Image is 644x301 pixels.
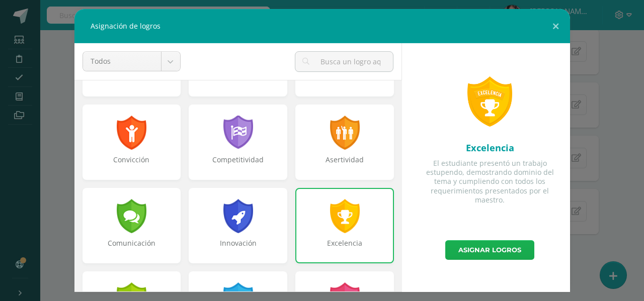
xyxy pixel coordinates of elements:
div: Determinación [190,71,286,91]
span: Todos [91,52,153,71]
div: Excelencia [296,238,393,258]
div: Autosuficiencia [84,71,180,91]
div: Asertividad [296,155,393,175]
div: Asignación de logros [74,9,570,43]
div: Innovación [190,238,286,258]
div: El estudiante presentó un trabajo estupendo, demostrando dominio del tema y cumpliendo con todos ... [418,159,562,205]
div: Excelencia [418,142,562,154]
div: Comunicación [84,238,180,258]
input: Busca un logro aquí... [295,52,392,71]
a: Todos [83,52,180,71]
a: Asignar logros [445,240,534,260]
div: Convicción [84,155,180,175]
div: Curiosidad [296,71,393,91]
button: Close (Esc) [541,9,570,43]
div: Competitividad [190,155,286,175]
